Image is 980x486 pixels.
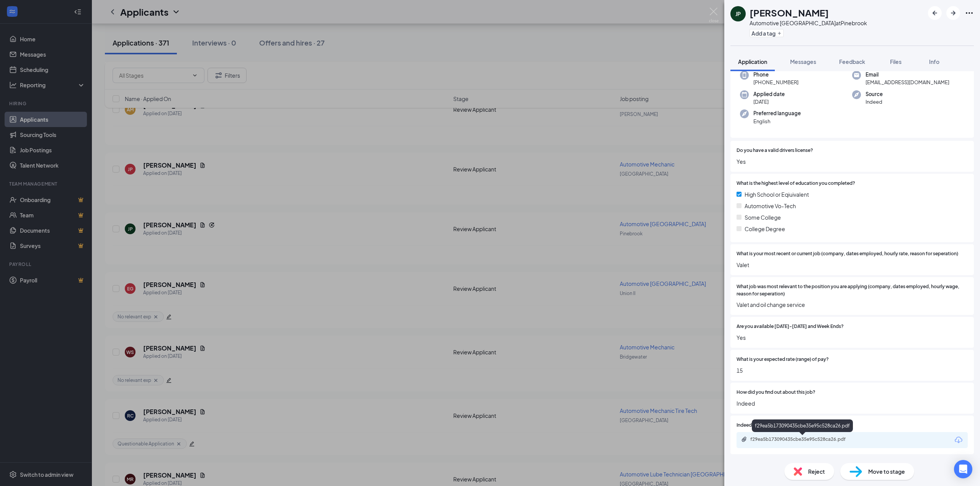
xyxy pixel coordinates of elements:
[949,8,958,18] svg: ArrowRight
[737,356,829,363] span: What is your expected rate (range) of pay?
[737,333,968,342] span: Yes
[753,78,799,86] span: [PHONE_NUMBER]
[750,19,867,27] div: Automotive [GEOGRAPHIC_DATA] at Pinebrook
[737,399,968,408] span: Indeed
[737,250,958,258] span: What is your most recent or current job (company, dates employed, hourly rate, reason for seperat...
[954,435,963,445] svg: Download
[777,31,782,36] svg: Plus
[745,202,796,210] span: Automotive Vo-Tech
[790,58,816,65] span: Messages
[745,190,809,199] span: High School or Eqiuivalent
[737,147,813,154] span: Do you have a valid drivers license?
[741,436,865,444] a: Paperclipf29ea5b173090435cbe35e95c528ca26.pdf
[808,467,825,476] span: Reject
[868,467,905,476] span: Move to stage
[965,8,974,18] svg: Ellipses
[752,419,853,432] div: f29ea5b173090435cbe35e95c528ca26.pdf
[738,58,767,65] span: Application
[890,58,902,65] span: Files
[750,29,784,37] button: PlusAdd a tag
[741,436,747,442] svg: Paperclip
[753,90,785,98] span: Applied date
[737,180,855,187] span: What is the highest level of education you completed?
[866,90,883,98] span: Source
[753,109,801,117] span: Preferred language
[735,10,741,18] div: JP
[737,323,844,330] span: Are you available [DATE]-[DATE] and Week Ends?
[930,8,939,18] svg: ArrowLeftNew
[866,78,949,86] span: [EMAIL_ADDRESS][DOMAIN_NAME]
[753,98,785,106] span: [DATE]
[737,283,968,298] span: What job was most relevant to the position you are applying (company, dates employed, hourly wage...
[737,422,770,429] span: Indeed Resume
[745,225,785,233] span: College Degree
[737,389,815,396] span: How did you find out about this job?
[750,436,857,442] div: f29ea5b173090435cbe35e95c528ca26.pdf
[839,58,865,65] span: Feedback
[745,213,781,222] span: Some College
[946,6,960,20] button: ArrowRight
[954,460,972,478] div: Open Intercom Messenger
[737,261,968,269] span: Valet
[737,300,968,309] span: Valet and oil change service
[928,6,942,20] button: ArrowLeftNew
[929,58,939,65] span: Info
[866,98,883,106] span: Indeed
[750,6,829,19] h1: [PERSON_NAME]
[753,71,799,78] span: Phone
[866,71,949,78] span: Email
[753,117,801,125] span: English
[737,157,968,166] span: Yes
[737,366,968,375] span: 15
